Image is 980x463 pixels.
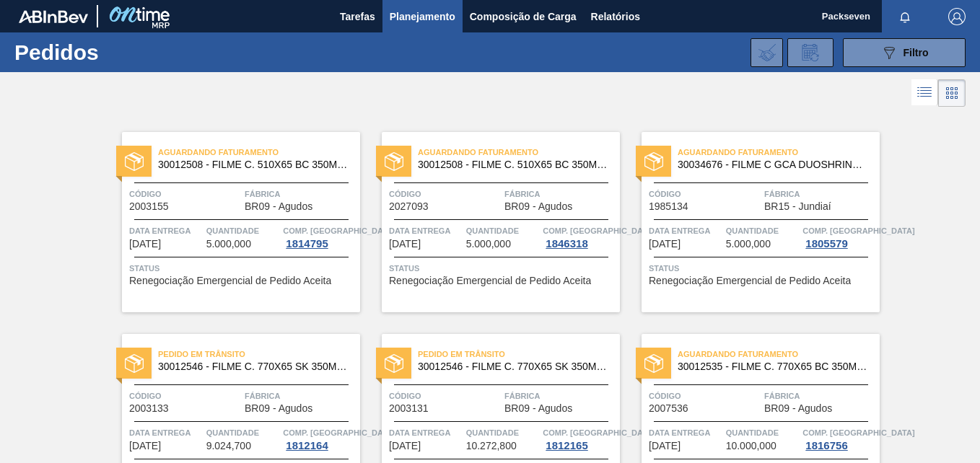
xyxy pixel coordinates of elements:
[283,425,356,451] a: Comp. [GEOGRAPHIC_DATA]1812164
[620,132,880,312] a: statusAguardando Faturamento30034676 - FILME C GCA DUOSHRINK 690X50 7 99 NIV25Código1985134Fábric...
[418,361,608,372] span: 30012546 - FILME C. 770X65 SK 350ML C12 429
[543,224,655,238] span: Comp. Carga
[206,441,251,451] span: 9.024,700
[129,224,203,238] span: Data Entrega
[158,145,360,159] span: Aguardando Faturamento
[360,132,620,312] a: statusAguardando Faturamento30012508 - FILME C. 510X65 BC 350ML MP C18 429Código2027093FábricaBR0...
[649,389,761,403] span: Código
[418,347,620,361] span: Pedido em Trânsito
[843,38,966,67] button: Filtro
[129,389,241,403] span: Código
[802,425,876,451] a: Comp. [GEOGRAPHIC_DATA]1816756
[389,403,429,414] span: 2003131
[283,238,331,250] div: 1814795
[543,440,590,451] div: 1812165
[389,389,501,403] span: Código
[385,152,403,171] img: status
[787,38,834,67] div: Solicitação de Revisão de Pedidos
[129,201,169,212] span: 2003155
[19,10,88,23] img: TNhmsLtSVTkK8tSr43FrP2fwEKptu5GPRR3wAAAABJRU5ErkJggg==
[543,224,616,250] a: Comp. [GEOGRAPHIC_DATA]1846318
[125,152,144,171] img: status
[245,389,356,403] span: Fábrica
[649,261,876,275] span: Status
[504,389,616,403] span: Fábrica
[389,441,421,451] span: 14/10/2025
[340,8,375,25] span: Tarefas
[385,354,403,373] img: status
[649,403,688,414] span: 2007536
[245,201,312,212] span: BR09 - Agudos
[948,8,966,25] img: Logout
[649,275,851,286] span: Renegociação Emergencial de Pedido Aceita
[389,261,616,275] span: Status
[764,389,876,403] span: Fábrica
[418,159,608,170] span: 30012508 - FILME C. 510X65 BC 350ML MP C18 429
[802,425,914,440] span: Comp. Carga
[129,239,161,250] span: 23/09/2025
[882,6,928,27] button: Notificações
[764,201,831,212] span: BR15 - Jundiaí
[726,239,771,250] span: 5.000,000
[678,159,868,170] span: 30034676 - FILME C GCA DUOSHRINK 690X50 7 99 NIV25
[802,440,850,451] div: 1816756
[158,361,349,372] span: 30012546 - FILME C. 770X65 SK 350ML C12 429
[802,224,914,238] span: Comp. Carga
[206,425,280,440] span: Quantidade
[911,79,938,107] div: Visão em Lista
[389,239,421,250] span: 01/10/2025
[466,224,540,238] span: Quantidade
[466,441,517,451] span: 10.272,800
[470,8,577,25] span: Composição de Carga
[158,159,349,170] span: 30012508 - FILME C. 510X65 BC 350ML MP C18 429
[591,8,640,25] span: Relatórios
[644,152,663,171] img: status
[129,187,241,201] span: Código
[678,361,868,372] span: 30012535 - FILME C. 770X65 BC 350ML C12 429
[129,425,203,440] span: Data Entrega
[283,440,331,451] div: 1812164
[649,201,688,212] span: 1985134
[504,201,572,212] span: BR09 - Agudos
[678,145,880,159] span: Aguardando Faturamento
[764,187,876,201] span: Fábrica
[125,354,144,373] img: status
[129,261,356,275] span: Status
[904,47,929,58] span: Filtro
[283,425,395,440] span: Comp. Carga
[389,275,591,286] span: Renegociação Emergencial de Pedido Aceita
[649,441,681,451] span: 15/10/2025
[802,224,876,250] a: Comp. [GEOGRAPHIC_DATA]1805579
[418,145,620,159] span: Aguardando Faturamento
[390,8,455,25] span: Planejamento
[158,347,360,361] span: Pedido em Trânsito
[389,201,429,212] span: 2027093
[100,132,360,312] a: statusAguardando Faturamento30012508 - FILME C. 510X65 BC 350ML MP C18 429Código2003155FábricaBR0...
[389,224,463,238] span: Data Entrega
[245,403,312,414] span: BR09 - Agudos
[726,224,800,238] span: Quantidade
[726,425,800,440] span: Quantidade
[14,44,216,61] h1: Pedidos
[389,425,463,440] span: Data Entrega
[504,403,572,414] span: BR09 - Agudos
[649,187,761,201] span: Código
[543,238,590,250] div: 1846318
[802,238,850,250] div: 1805579
[644,354,663,373] img: status
[751,38,783,67] div: Importar Negociações dos Pedidos
[466,425,540,440] span: Quantidade
[938,79,966,107] div: Visão em Cards
[129,275,331,286] span: Renegociação Emergencial de Pedido Aceita
[283,224,356,250] a: Comp. [GEOGRAPHIC_DATA]1814795
[129,441,161,451] span: 11/10/2025
[206,224,280,238] span: Quantidade
[283,224,395,238] span: Comp. Carga
[466,239,511,250] span: 5.000,000
[389,187,501,201] span: Código
[678,347,880,361] span: Aguardando Faturamento
[206,239,251,250] span: 5.000,000
[649,239,681,250] span: 10/10/2025
[649,224,722,238] span: Data Entrega
[129,403,169,414] span: 2003133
